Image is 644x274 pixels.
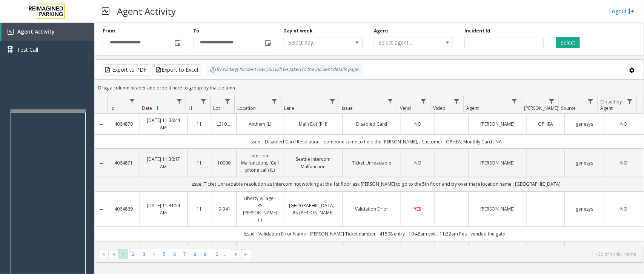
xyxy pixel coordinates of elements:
[149,249,159,259] span: Page 4
[237,105,256,111] span: Location
[113,2,180,20] h3: Agent Activity
[400,105,411,111] span: Vend
[144,117,183,131] a: [DATE] 11:36:44 AM
[473,159,522,166] a: [PERSON_NAME]
[406,120,430,128] a: NO
[95,122,108,128] a: Collapse Details
[213,105,220,111] span: Lot
[609,159,639,166] a: NO
[169,249,180,259] span: Page 6
[289,155,338,170] a: Seattle Intercom Malfunction
[569,120,599,128] a: genesys
[144,245,183,259] a: [DATE] 11:31:28 AM
[112,205,135,212] a: 4064869
[509,96,520,106] a: Agent Filter Menu
[200,249,210,259] span: Page 9
[620,121,627,127] span: NO
[189,105,192,111] span: H
[269,96,280,106] a: Location Filter Menu
[569,159,599,166] a: genesys
[609,7,635,15] a: Logout
[256,251,636,257] kendo-pager-info: 1 - 30 of 14481 items
[217,159,232,166] a: 10000
[210,67,216,73] img: infoIcon.svg
[414,206,422,212] span: YES
[211,249,221,259] span: Page 10
[241,245,279,259] a: [GEOGRAPHIC_DATA] (L)
[174,96,184,106] a: Date Filter Menu
[414,121,421,127] span: NO
[466,105,479,111] span: Agent
[464,28,490,34] label: Incident Id
[108,177,644,191] td: issue; Ticket Unreadable resolution as intercom not working at the 1st floor ask [PERSON_NAME] to...
[374,28,388,34] label: Agent
[17,28,55,35] span: Agent Activity
[103,28,115,34] label: From
[108,135,644,149] td: Issue – Disabled Card Resolution – someone came to help the [PERSON_NAME], ; Customer : OPHEA; Mo...
[233,251,239,257] span: Go to the next page
[289,120,338,128] a: Main Exit (RH)
[284,28,313,34] label: Day of week
[95,81,644,94] div: Drag a column header and drop it here to group by that column
[17,46,38,54] span: Test Call
[418,96,429,106] a: Vend Filter Menu
[473,120,522,128] a: [PERSON_NAME]
[620,160,627,166] span: NO
[155,105,161,111] span: Sortable
[561,105,576,111] span: Source
[609,205,639,212] a: NO
[625,96,635,106] a: Closed by Agent Filter Menu
[95,96,644,246] div: Data table
[127,96,137,106] a: Id Filter Menu
[103,64,150,75] button: Export to PDF
[347,245,396,259] a: Gate / Door Won't Open
[190,249,200,259] span: Page 8
[374,37,437,48] span: Select agent...
[406,159,430,166] a: NO
[193,28,199,34] label: To
[223,96,233,106] a: Lot Filter Menu
[473,205,522,212] a: [PERSON_NAME]
[206,64,363,75] div: By clicking Incident row you will be taken to the incident details page.
[241,120,279,128] a: Anthem (L)
[241,152,279,174] a: Intercom Malfunctions (Cell phone call) (L)
[192,205,207,212] a: 11
[95,160,108,166] a: Collapse Details
[231,249,241,260] span: Go to the next page
[452,96,462,106] a: Video Filter Menu
[144,202,183,216] a: [DATE] 11:31:54 AM
[198,96,208,106] a: H Filter Menu
[8,29,14,35] img: 'icon'
[243,251,249,257] span: Go to the last page
[609,120,639,128] a: NO
[139,249,149,259] span: Page 3
[569,205,599,212] a: genesys
[173,37,181,48] span: Toggle popup
[347,120,396,128] a: Disabled Card
[289,202,338,216] a: [GEOGRAPHIC_DATA] - 85 [PERSON_NAME]
[144,155,183,170] a: [DATE] 11:36:17 AM
[284,37,347,48] span: Select day...
[327,96,337,106] a: Lane Filter Menu
[414,160,421,166] span: NO
[620,206,627,212] span: NO
[347,159,396,166] a: Ticket Unreadable
[2,23,94,41] a: Agent Activity
[192,159,207,166] a: 11
[152,64,201,75] button: Export to Excel
[241,249,251,260] span: Go to the last page
[600,99,622,111] span: Closed by Agent
[241,195,279,224] a: Liberty Village - 85 [PERSON_NAME] (I)
[347,205,396,212] a: Validation Error
[95,206,108,212] a: Collapse Details
[433,105,446,111] span: Video
[192,120,207,128] a: 11
[217,205,232,212] a: I9-341
[217,120,232,128] a: L21086500
[547,96,557,106] a: Parker Filter Menu
[629,7,635,15] img: logout
[112,120,135,128] a: 4064870
[159,249,169,259] span: Page 5
[128,249,138,259] span: Page 2
[406,205,430,212] a: YES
